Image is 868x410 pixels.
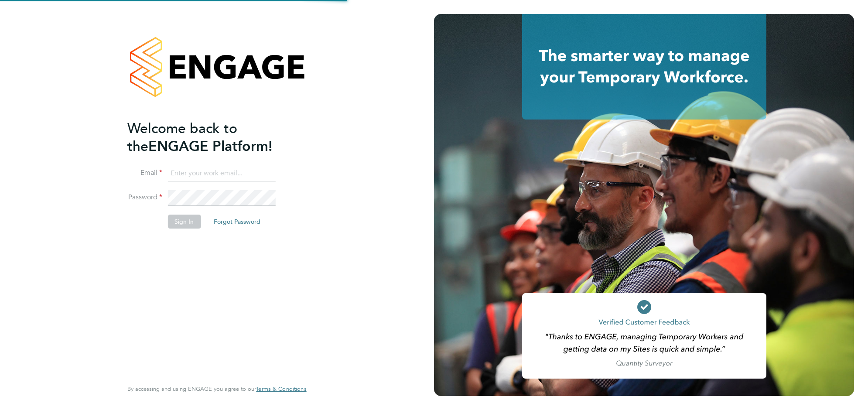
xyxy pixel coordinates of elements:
[127,385,306,393] span: By accessing and using ENGAGE you agree to our
[127,120,297,155] h2: ENGAGE Platform!
[127,168,162,178] label: Email
[167,166,275,181] input: Enter your work email...
[127,193,162,202] label: Password
[167,215,201,229] button: Sign In
[256,385,306,393] span: Terms & Conditions
[207,215,267,229] button: Forgot Password
[256,386,306,393] a: Terms & Conditions
[127,120,237,155] span: Welcome back to the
